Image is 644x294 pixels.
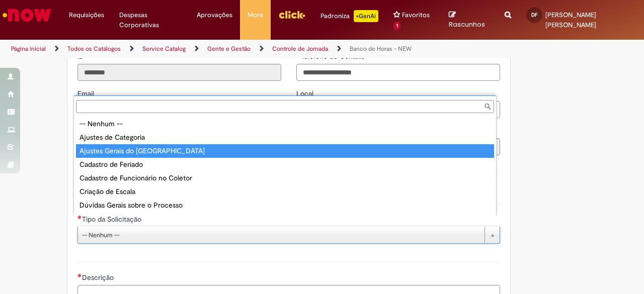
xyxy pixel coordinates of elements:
div: Ponto Web/Mobile [76,212,494,226]
div: -- Nenhum -- [76,117,494,131]
div: Criação de Escala [76,185,494,199]
div: Cadastro de Funcionário no Coletor [76,171,494,185]
div: Ajustes de Categoria [76,131,494,144]
ul: Tipo da Solicitação [74,115,496,216]
div: Ajustes Gerais do [GEOGRAPHIC_DATA] [76,144,494,158]
div: Cadastro de Feriado [76,158,494,171]
div: Dúvidas Gerais sobre o Processo [76,199,494,212]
